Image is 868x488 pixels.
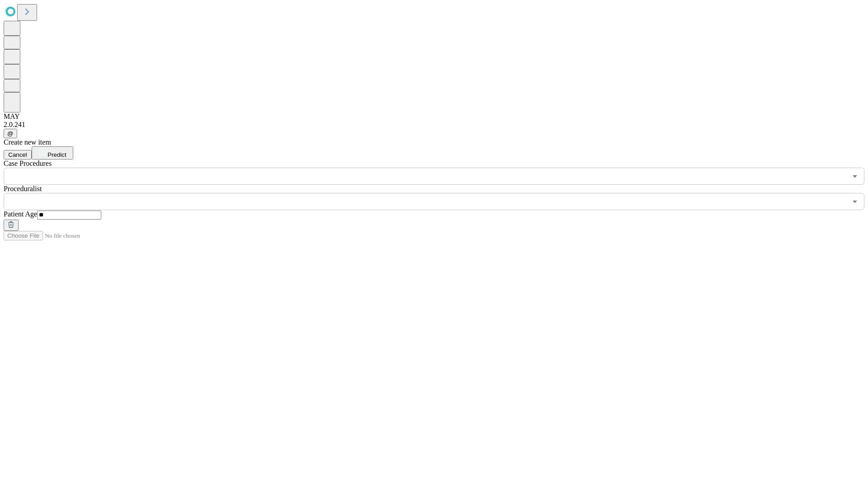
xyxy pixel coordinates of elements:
button: Predict [32,146,73,160]
button: Open [849,170,861,183]
button: @ [4,129,17,138]
span: Scheduled Procedure [4,160,52,167]
span: Cancel [8,151,27,158]
span: Patient Age [4,210,37,218]
span: Create new item [4,138,51,146]
span: Proceduralist [4,185,42,192]
button: Cancel [4,150,32,160]
div: MAY [4,113,864,121]
button: Open [849,195,861,208]
span: @ [7,130,14,137]
div: 2.0.241 [4,121,864,129]
span: Predict [47,151,66,158]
